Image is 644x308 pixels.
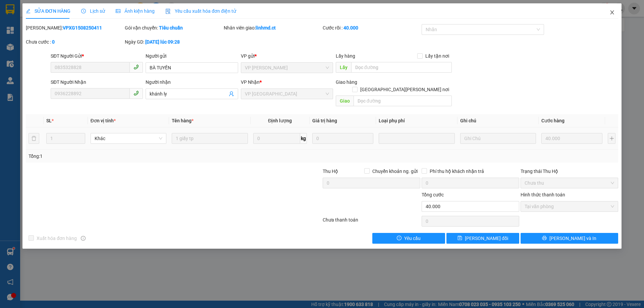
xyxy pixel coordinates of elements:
[427,168,487,175] span: Phí thu hộ khách nhận trả
[458,236,462,241] span: save
[146,78,238,86] div: Người nhận
[145,39,180,45] b: [DATE] lúc 09:28
[312,133,373,144] input: 0
[323,169,338,174] span: Thu Hộ
[26,8,70,14] span: SỬA ĐƠN HÀNG
[336,62,351,73] span: Lấy
[165,9,171,14] img: icon
[172,133,248,144] input: VD: Bàn, Ghế
[336,96,354,106] span: Giao
[521,192,565,197] label: Hình thức thanh toán
[603,3,622,22] button: Close
[125,38,222,46] div: Ngày GD:
[336,53,355,59] span: Lấy hàng
[541,133,602,144] input: 0
[133,64,139,70] span: phone
[541,118,565,123] span: Cước hàng
[172,118,194,123] span: Tên hàng
[29,152,249,160] div: Tổng: 1
[312,118,337,123] span: Giá trị hàng
[26,9,31,13] span: edit
[458,114,539,127] th: Ghi chú
[351,62,452,73] input: Dọc đường
[46,118,52,123] span: SL
[323,24,420,32] div: Cước rồi :
[322,216,421,228] div: Chưa thanh toán
[229,91,234,97] span: user-add
[608,133,615,144] button: plus
[549,235,596,242] span: [PERSON_NAME] và In
[521,233,618,244] button: printer[PERSON_NAME] và In
[95,133,162,143] span: Khác
[26,38,123,46] div: Chưa cước :
[460,133,536,144] input: Ghi Chú
[63,25,102,30] b: VPXG1508250411
[397,236,401,241] span: exclamation-circle
[423,52,452,60] span: Lấy tận nơi
[542,236,547,241] span: printer
[159,25,183,30] b: Tiêu chuẩn
[125,24,222,32] div: Gói vận chuyển:
[224,24,321,32] div: Nhân viên giao:
[34,235,79,242] span: Xuất hóa đơn hàng
[51,78,143,86] div: SĐT Người Nhận
[465,235,508,242] span: [PERSON_NAME] đổi
[146,52,238,60] div: Người gửi
[81,9,86,13] span: clock-circle
[376,114,457,127] th: Loại phụ phí
[609,10,615,15] span: close
[446,233,519,244] button: save[PERSON_NAME] đổi
[370,168,420,175] span: Chuyển khoản ng. gửi
[300,133,307,144] span: kg
[521,168,618,175] div: Trạng thái Thu Hộ
[358,86,452,93] span: [GEOGRAPHIC_DATA][PERSON_NAME] nơi
[404,235,421,242] span: Yêu cầu
[116,9,120,13] span: picture
[422,192,444,197] span: Tổng cước
[81,8,105,14] span: Lịch sử
[343,25,358,30] b: 40.000
[525,178,614,188] span: Chưa thu
[116,8,155,14] span: Ảnh kiện hàng
[354,96,452,106] input: Dọc đường
[51,52,143,60] div: SĐT Người Gửi
[133,90,139,96] span: phone
[372,233,445,244] button: exclamation-circleYêu cầu
[336,79,357,85] span: Giao hàng
[26,24,123,32] div: [PERSON_NAME]:
[241,79,260,85] span: VP Nhận
[29,133,39,144] button: delete
[52,39,55,45] b: 0
[256,25,276,30] b: linhmd.ct
[268,118,292,123] span: Định lượng
[245,89,329,99] span: VP Mỹ Đình
[525,201,614,211] span: Tại văn phòng
[81,236,86,241] span: info-circle
[241,52,333,60] div: VP gửi
[165,8,236,14] span: Yêu cầu xuất hóa đơn điện tử
[245,63,329,73] span: VP Xuân Giang
[91,118,116,123] span: Đơn vị tính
